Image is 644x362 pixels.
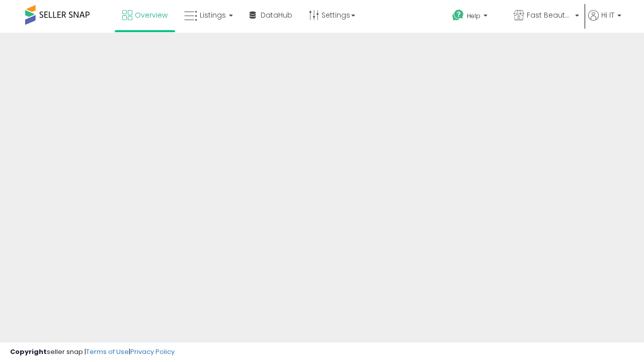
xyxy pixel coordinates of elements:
[452,9,464,22] i: Get Help
[130,347,175,356] a: Privacy Policy
[467,12,480,20] span: Help
[588,10,621,33] a: Hi IT
[86,347,129,356] a: Terms of Use
[527,10,572,20] span: Fast Beauty ([GEOGRAPHIC_DATA])
[261,10,292,20] span: DataHub
[135,10,168,20] span: Overview
[200,10,226,20] span: Listings
[10,347,175,357] div: seller snap | |
[10,347,47,356] strong: Copyright
[444,2,505,33] a: Help
[601,10,614,20] span: Hi IT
